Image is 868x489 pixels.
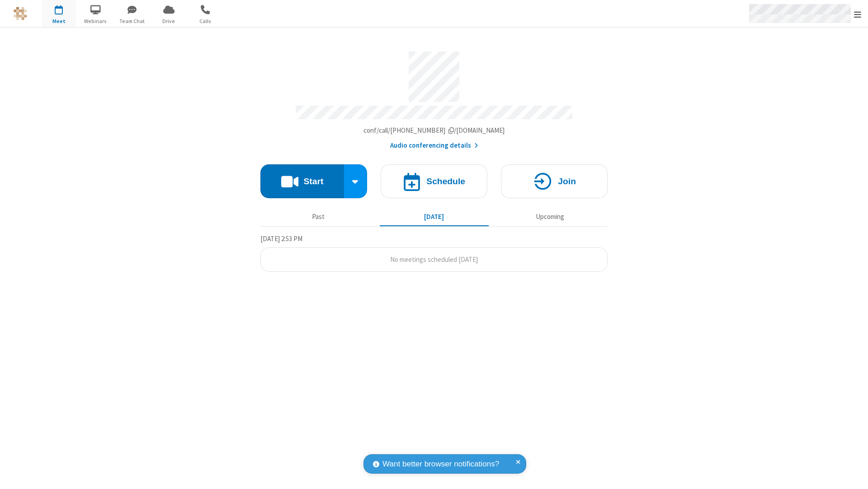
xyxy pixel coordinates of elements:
button: Schedule [381,164,487,198]
section: Today's Meetings [260,233,608,272]
span: Want better browser notifications? [382,458,499,470]
img: QA Selenium DO NOT DELETE OR CHANGE [14,7,27,20]
span: Copy my meeting room link [363,126,505,135]
h4: Start [303,177,323,186]
span: No meetings scheduled [DATE] [390,255,478,264]
button: Upcoming [495,208,604,225]
button: Past [264,208,373,225]
span: Meet [42,17,76,25]
button: Join [501,164,608,198]
h4: Schedule [426,177,465,186]
span: Calls [189,17,222,25]
span: Team Chat [115,17,149,25]
span: Drive [152,17,186,25]
div: Start conference options [344,164,368,198]
span: [DATE] 2:53 PM [260,234,302,243]
button: Start [260,164,344,198]
span: Webinars [79,17,113,25]
section: Account details [260,45,608,151]
iframe: Chat [845,466,861,483]
button: Audio conferencing details [390,140,478,151]
button: Copy my meeting room linkCopy my meeting room link [363,126,505,136]
h4: Join [558,177,576,186]
button: [DATE] [380,208,489,225]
